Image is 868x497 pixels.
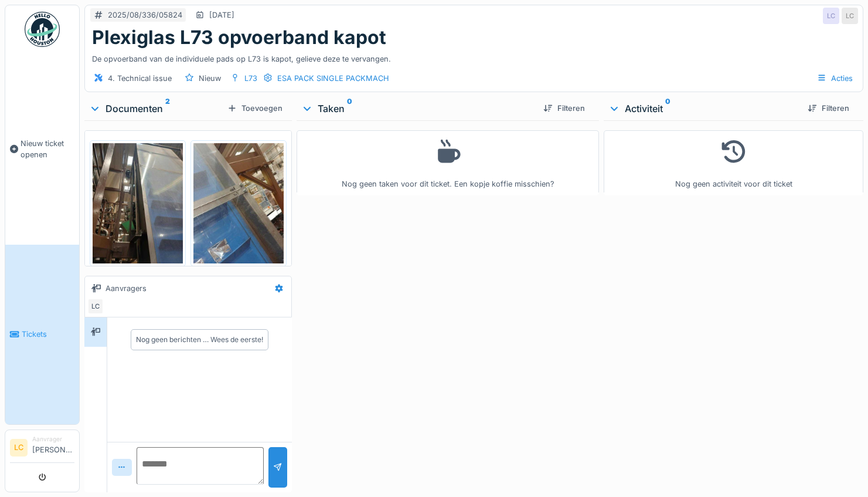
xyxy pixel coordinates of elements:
[665,102,670,116] sup: 0
[89,102,223,116] div: Documenten
[347,102,352,116] sup: 0
[199,73,221,84] div: Nieuw
[32,435,74,444] div: Aanvrager
[608,102,798,116] div: Activiteit
[22,329,74,340] span: Tickets
[611,136,856,190] div: Nog geen activiteit voor dit ticket
[193,143,284,263] img: 3ibclmmytuvl078m870qqozp9eq4
[87,298,104,315] div: LC
[105,283,147,294] div: Aanvragers
[5,53,79,245] a: Nieuw ticket openen
[223,100,287,116] div: Toevoegen
[803,100,854,116] div: Filteren
[244,73,257,84] div: L73
[277,73,389,84] div: ESA PACK SINGLE PACKMACH
[304,136,591,190] div: Nog geen taken voor dit ticket. Een kopje koffie misschien?
[136,334,263,345] div: Nog geen berichten … Wees de eerste!
[92,26,386,49] h1: Plexiglas L73 opvoerband kapot
[93,143,183,263] img: a8jgk4umggquytqu2u0sd1ejzqg7
[539,100,590,116] div: Filteren
[32,435,74,460] li: [PERSON_NAME]
[25,12,60,47] img: Badge_color-CXgf-gQk.svg
[842,8,858,24] div: LC
[92,49,856,65] div: De opvoerband van de individuele pads op L73 is kapot, gelieve deze te vervangen.
[301,102,534,116] div: Taken
[165,102,170,116] sup: 2
[108,9,182,21] div: 2025/08/336/05824
[812,70,858,87] div: Acties
[10,439,28,457] li: LC
[209,9,234,21] div: [DATE]
[10,435,74,463] a: LC Aanvrager[PERSON_NAME]
[823,8,839,24] div: LC
[108,73,172,84] div: 4. Technical issue
[21,138,74,160] span: Nieuw ticket openen
[5,245,79,425] a: Tickets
